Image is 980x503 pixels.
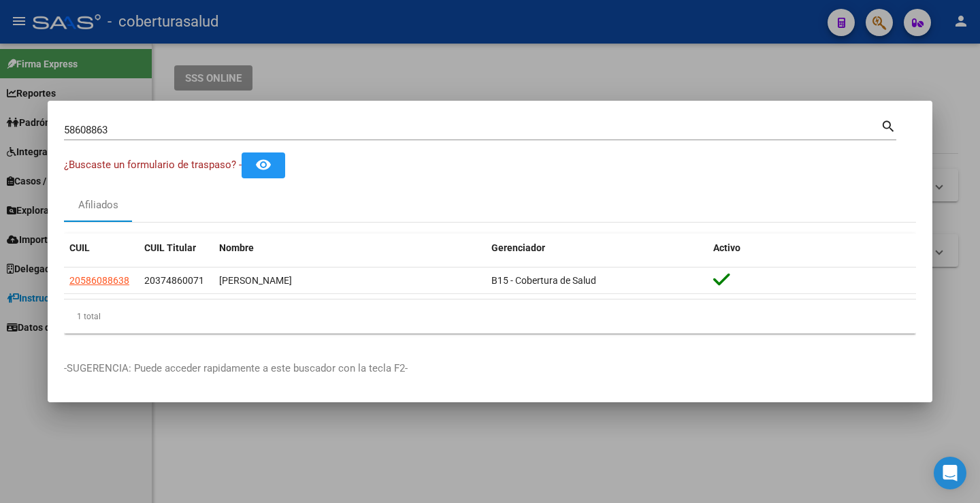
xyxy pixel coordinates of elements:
[64,233,139,263] datatable-header-cell: CUIL
[144,275,204,286] span: 20374860071
[491,275,596,286] span: B15 - Cobertura de Salud
[64,159,242,171] span: ¿Buscaste un formulario de traspaso? -
[69,242,90,253] span: CUIL
[219,242,254,253] span: Nombre
[486,233,708,263] datatable-header-cell: Gerenciador
[78,197,118,213] div: Afiliados
[214,233,486,263] datatable-header-cell: Nombre
[708,233,916,263] datatable-header-cell: Activo
[64,299,916,334] div: 1 total
[713,242,740,253] span: Activo
[881,117,896,133] mat-icon: search
[219,273,480,289] div: [PERSON_NAME]
[139,233,214,263] datatable-header-cell: CUIL Titular
[144,242,196,253] span: CUIL Titular
[491,242,545,253] span: Gerenciador
[255,157,272,173] mat-icon: remove_red_eye
[64,361,916,376] p: -SUGERENCIA: Puede acceder rapidamente a este buscador con la tecla F2-
[69,275,129,286] span: 20586088638
[934,457,966,489] div: Open Intercom Messenger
